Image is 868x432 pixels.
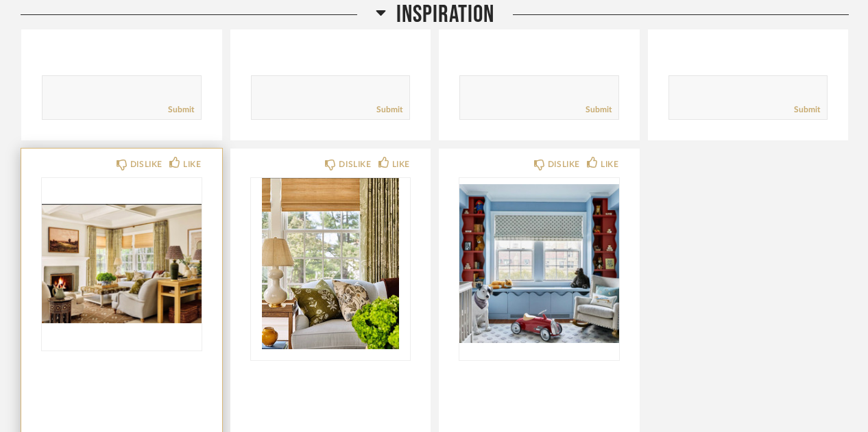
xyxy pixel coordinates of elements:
[339,157,371,171] div: DISLIKE
[548,157,580,171] div: DISLIKE
[794,104,820,116] a: Submit
[251,178,411,349] div: 0
[601,157,618,171] div: LIKE
[168,104,194,116] a: Submit
[459,178,619,349] img: undefined
[392,157,410,171] div: LIKE
[586,104,612,116] a: Submit
[376,104,402,116] a: Submit
[459,178,619,349] div: 0
[130,157,162,171] div: DISLIKE
[251,178,411,349] img: undefined
[42,178,202,349] img: undefined
[183,157,201,171] div: LIKE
